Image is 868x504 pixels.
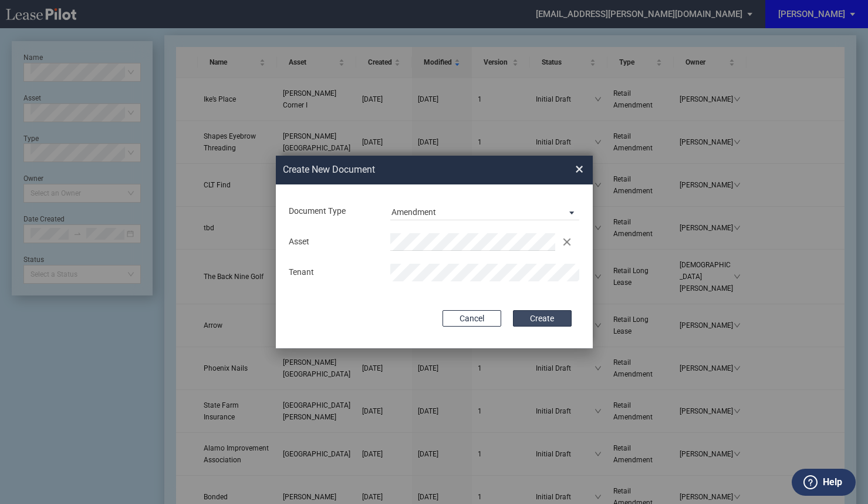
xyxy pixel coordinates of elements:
div: Asset [282,236,383,248]
label: Help [823,475,842,490]
button: Create [513,310,572,327]
md-dialog: Create New ... [276,156,593,348]
div: Tenant [282,267,383,278]
span: × [575,160,583,179]
h2: Create New Document [283,163,533,176]
button: Cancel [443,310,501,327]
md-select: Document Type: Amendment [390,203,580,220]
div: Amendment [391,207,436,217]
div: Document Type [282,206,383,217]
